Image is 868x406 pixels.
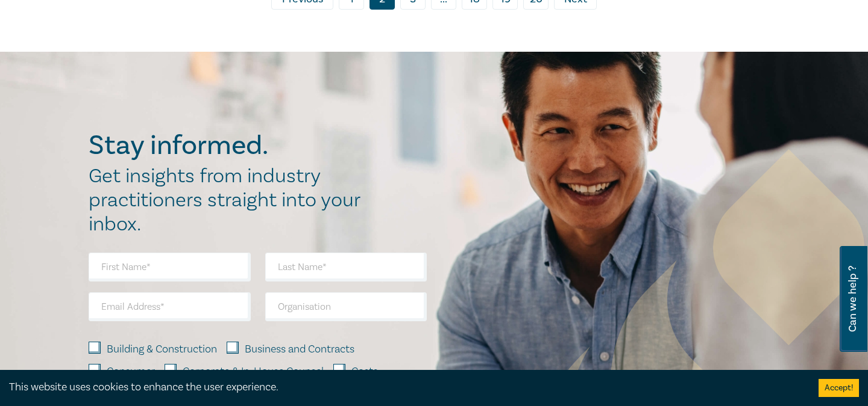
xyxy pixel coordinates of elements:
[183,364,324,380] label: Corporate & In-House Counsel
[245,342,354,357] label: Business and Contracts
[351,364,378,380] label: Costs
[265,253,427,281] input: Last Name*
[89,253,251,281] input: First Name*
[9,380,800,395] div: This website uses cookies to enhance the user experience.
[107,364,155,380] label: Consumer
[89,130,373,161] h2: Stay informed.
[89,164,373,236] h2: Get insights from industry practitioners straight into your inbox.
[89,292,251,321] input: Email Address*
[819,379,859,397] button: Accept cookies
[107,342,217,357] label: Building & Construction
[847,253,858,345] span: Can we help ?
[265,292,427,321] input: Organisation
